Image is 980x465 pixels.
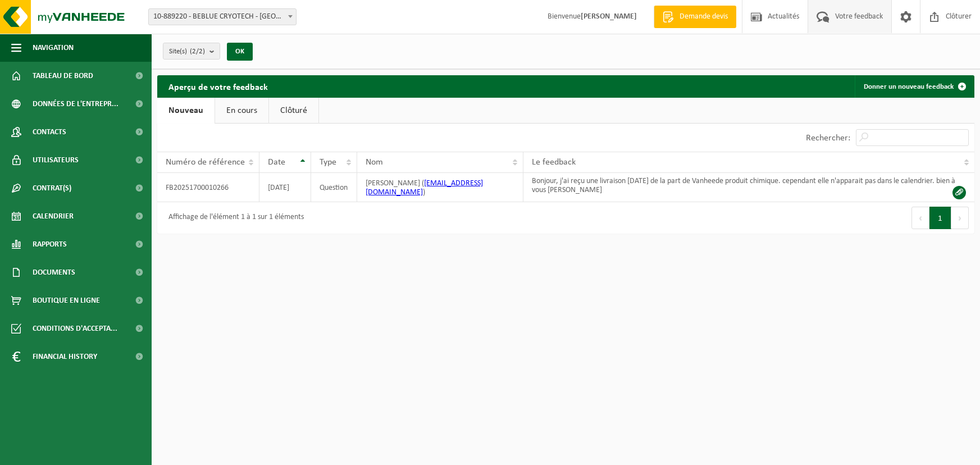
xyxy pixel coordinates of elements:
a: En cours [215,98,268,124]
strong: [PERSON_NAME] [581,12,637,21]
a: Nouveau [157,98,215,124]
div: Affichage de l'élément 1 à 1 sur 1 éléments [163,208,304,228]
span: Navigation [33,34,74,62]
label: Rechercher: [806,134,850,143]
button: Previous [911,207,929,229]
count: (2/2) [190,48,205,55]
td: [DATE] [259,173,311,202]
span: Nom [366,158,383,167]
span: Documents [33,258,75,286]
span: Conditions d'accepta... [33,314,117,343]
span: 10-889220 - BEBLUE CRYOTECH - LIÈGE [148,8,297,25]
td: Question [311,173,357,202]
span: Le feedback [532,158,576,167]
span: Contrat(s) [33,174,71,202]
span: Financial History [33,343,97,371]
span: Calendrier [33,202,74,230]
span: Type [320,158,336,167]
span: Demande devis [677,11,731,22]
a: [EMAIL_ADDRESS][DOMAIN_NAME] [366,179,483,197]
span: Tableau de bord [33,62,93,90]
span: Numéro de référence [166,158,245,167]
td: FB20251700010266 [157,173,259,202]
a: Clôturé [269,98,318,124]
a: Donner un nouveau feedback [855,75,973,98]
span: 10-889220 - BEBLUE CRYOTECH - LIÈGE [149,9,296,25]
button: Next [951,207,969,229]
span: Boutique en ligne [33,286,100,314]
td: Bonjour, j'ai reçu une livraison [DATE] de la part de Vanheede produit chimique. cependant elle n... [523,173,974,202]
span: Rapports [33,230,67,258]
span: Utilisateurs [33,146,79,174]
span: Site(s) [169,43,205,60]
span: Données de l'entrepr... [33,90,118,118]
span: Date [268,158,285,167]
button: Site(s)(2/2) [163,43,220,60]
a: Demande devis [654,6,736,28]
h2: Aperçu de votre feedback [157,75,279,97]
span: Contacts [33,118,66,146]
button: OK [227,43,253,61]
td: [PERSON_NAME] ( ) [357,173,523,202]
button: 1 [929,207,951,229]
